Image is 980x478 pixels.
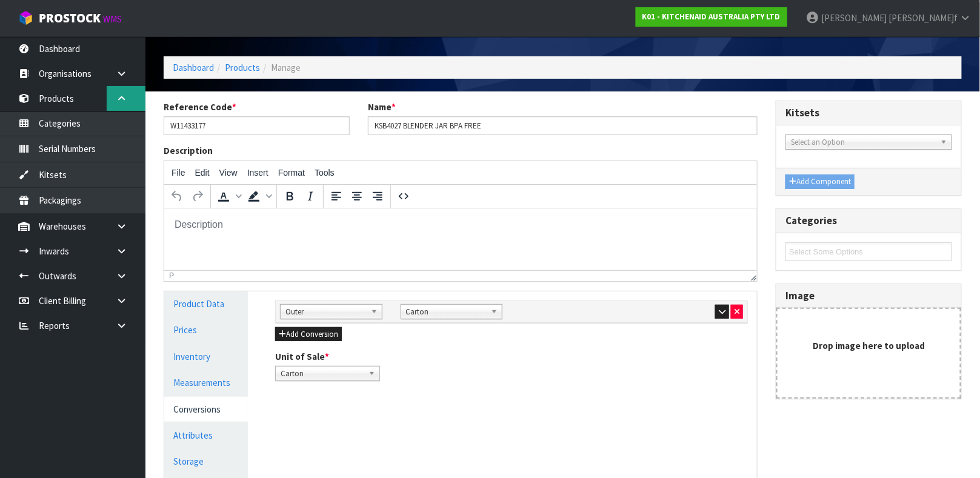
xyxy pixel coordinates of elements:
div: Resize [747,271,758,281]
iframe: Rich Text Area. Press ALT-0 for help. [164,208,757,270]
small: WMS [103,13,122,25]
div: Text color [213,186,244,207]
button: Add Conversion [275,327,342,342]
div: Background color [244,186,274,207]
a: K01 - KITCHENAID AUSTRALIA PTY LTD [636,7,787,27]
label: Name [368,101,396,113]
strong: Drop image here to upload [813,340,925,351]
button: Align left [326,186,347,207]
input: Reference Code [164,116,350,135]
button: Undo [167,186,187,207]
button: Redo [187,186,208,207]
h3: Image [785,290,952,302]
span: Insert [247,168,268,178]
label: Reference Code [164,101,236,113]
h3: Categories [785,215,952,227]
img: cube-alt.png [18,10,33,25]
a: Product Data [164,291,248,316]
div: p [169,271,174,280]
a: Storage [164,449,248,474]
span: View [219,168,238,178]
strong: K01 - KITCHENAID AUSTRALIA PTY LTD [642,12,781,22]
a: Prices [164,317,248,342]
a: Dashboard [173,62,214,73]
button: Align center [347,186,367,207]
a: Measurements [164,370,248,395]
button: Source code [393,186,414,207]
span: Carton [406,305,487,319]
a: Attributes [164,423,248,448]
span: Format [278,168,305,178]
a: Conversions [164,397,248,422]
span: [PERSON_NAME] [821,12,887,24]
span: Tools [315,168,335,178]
a: Inventory [164,344,248,369]
span: Select an Option [791,135,936,150]
input: Name [368,116,758,135]
button: Italic [300,186,321,207]
button: Bold [279,186,300,207]
h3: Kitsets [785,107,952,119]
span: [PERSON_NAME]f [888,12,958,24]
span: Manage [271,62,301,73]
button: Align right [367,186,388,207]
span: Carton [281,367,364,381]
label: Unit of Sale [275,350,329,363]
span: ProStock [39,10,101,26]
span: Edit [195,168,210,178]
label: Description [164,144,213,157]
span: File [172,168,185,178]
button: Add Component [785,174,855,189]
span: Outer [285,305,366,319]
a: Products [225,62,260,73]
